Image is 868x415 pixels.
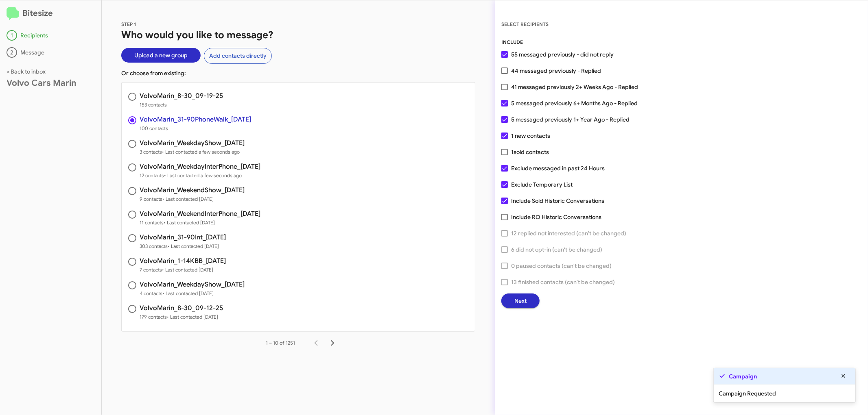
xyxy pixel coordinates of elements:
[501,21,549,27] span: SELECT RECIPIENTS
[168,243,219,249] span: • Last contacted [DATE]
[140,140,245,146] h3: VolvoMarin_WeekdayShow_[DATE]
[511,261,612,271] span: 0 paused contacts (can't be changed)
[162,196,214,202] span: • Last contacted [DATE]
[511,212,601,222] span: Include RO Historic Conversations
[7,30,17,41] div: 1
[121,28,475,41] h1: Who would you like to message?
[140,211,260,217] h3: VolvoMarin_WeekendInterPhone_[DATE]
[162,267,213,273] span: • Last contacted [DATE]
[140,163,260,170] h3: VolvoMarin_WeekdayInterPhone_[DATE]
[7,47,95,58] div: Message
[162,290,214,296] span: • Last contacted [DATE]
[134,48,188,63] span: Upload a new group
[514,148,549,156] span: sold contacts
[7,7,19,20] img: logo-minimal.svg
[121,69,475,77] p: Or choose from existing:
[204,48,272,64] button: Add contacts directly
[121,21,136,27] span: STEP 1
[140,281,245,288] h3: VolvoMarin_WeekdayShow_[DATE]
[511,66,601,76] span: 44 messaged previously - Replied
[714,385,855,402] div: Campaign Requested
[511,277,615,287] span: 13 finished contacts (can't be changed)
[729,372,757,380] strong: Campaign
[162,149,240,155] span: • Last contacted a few seconds ago
[164,172,242,178] span: • Last contacted a few seconds ago
[140,305,223,311] h3: VolvoMarin_8-30_09-12-25
[324,335,341,351] button: Next page
[511,196,604,206] span: Include Sold Historic Conversations
[7,68,46,75] a: < Back to inbox
[121,48,201,63] button: Upload a new group
[140,258,226,264] h3: VolvoMarin_1-14KBB_[DATE]
[511,228,626,238] span: 12 replied not interested (can't be changed)
[511,82,638,92] span: 41 messaged previously 2+ Weeks Ago - Replied
[511,147,549,157] span: 1
[511,163,605,173] span: Exclude messaged in past 24 Hours
[140,289,245,298] span: 4 contacts
[140,242,226,250] span: 303 contacts
[511,50,614,59] span: 55 messaged previously - did not reply
[511,245,602,254] span: 6 did not opt-in (can't be changed)
[7,47,17,58] div: 2
[501,293,540,308] button: Next
[140,234,226,241] h3: VolvoMarin_31-90Int_[DATE]
[140,195,245,203] span: 9 contacts
[140,219,260,227] span: 11 contacts
[7,30,95,41] div: Recipients
[140,266,226,274] span: 7 contacts
[501,38,861,46] div: INCLUDE
[140,101,223,109] span: 153 contacts
[308,335,324,351] button: Previous page
[140,116,251,123] h3: VolvoMarin_31-90PhoneWalk_[DATE]
[140,124,251,133] span: 100 contacts
[266,339,295,347] div: 1 – 10 of 1251
[514,293,527,308] span: Next
[140,187,245,193] h3: VolvoMarin_WeekendShow_[DATE]
[511,131,550,141] span: 1 new contacts
[7,7,95,20] h2: Bitesize
[511,115,630,124] span: 5 messaged previously 1+ Year Ago - Replied
[140,93,223,99] h3: VolvoMarin_8-30_09-19-25
[164,219,215,226] span: • Last contacted [DATE]
[140,148,245,156] span: 3 contacts
[140,172,260,180] span: 12 contacts
[511,98,638,108] span: 5 messaged previously 6+ Months Ago - Replied
[511,180,573,189] span: Exclude Temporary List
[167,314,218,320] span: • Last contacted [DATE]
[7,79,95,87] div: Volvo Cars Marin
[140,313,223,321] span: 179 contacts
